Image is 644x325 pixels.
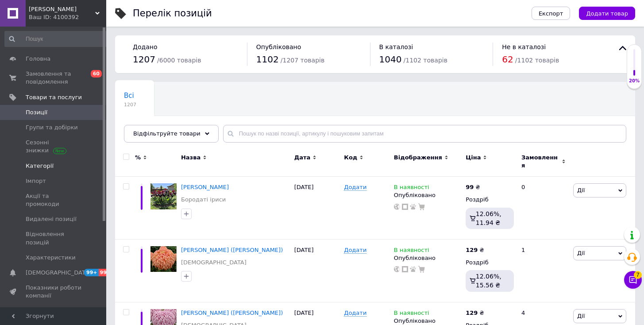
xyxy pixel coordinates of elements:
div: Перелік позицій [133,9,212,18]
span: Дії [577,313,585,319]
span: Замовлення та повідомлення [26,70,82,86]
span: Експорт [539,10,563,17]
input: Пошук [4,31,109,47]
span: В наявності [394,310,429,319]
span: Видалені позиції [26,215,77,223]
span: Ціна [466,154,481,162]
div: Опубліковано [394,254,461,262]
span: 12.06%, 11.94 ₴ [476,210,501,226]
span: Відображення [394,154,442,162]
span: В наявності [394,184,429,193]
div: Опубліковано [394,191,461,199]
span: Опубліковано [256,43,301,50]
div: ₴ [466,309,484,317]
img: Ирис Ред Квест [150,183,177,209]
span: 7 [634,271,642,279]
span: 99+ [99,269,113,276]
span: Дата [294,154,311,162]
b: 99 [466,184,474,190]
a: Бородаті іриси [181,196,226,204]
span: Додати [344,310,366,317]
span: Замовлення [521,154,559,170]
button: Додати товар [579,7,635,20]
span: Товари та послуги [26,93,82,101]
span: Назва [181,154,201,162]
div: [DATE] [292,177,342,240]
span: 1207 [133,54,155,65]
span: Головна [26,55,50,63]
a: [PERSON_NAME] [181,184,229,190]
span: Категорії [26,162,54,170]
span: / 1102 товарів [404,57,447,64]
span: [DEMOGRAPHIC_DATA] [26,269,91,277]
span: / 1102 товарів [515,57,559,64]
span: 1040 [379,54,402,65]
button: Чат з покупцем7 [624,271,642,289]
span: Сезонні знижки [26,139,82,155]
span: Додати товар [586,10,628,17]
div: ₴ [466,246,484,254]
div: 20% [627,78,641,84]
span: 12.06%, 15.56 ₴ [476,273,501,289]
div: Ваш ID: 4100392 [29,13,106,21]
span: 1207 [124,101,136,108]
span: Додати [344,247,366,254]
b: 129 [466,247,478,253]
span: Всі [124,92,134,100]
span: Групи та добірки [26,124,78,132]
span: Відновлення позицій [26,230,82,246]
span: 60 [91,70,102,77]
span: Акції та промокоди [26,192,82,208]
span: Відфільтруйте товари [133,130,201,137]
span: Не в каталозі [502,43,546,50]
input: Пошук по назві позиції, артикулу і пошуковим запитам [223,125,626,143]
b: 129 [466,310,478,316]
span: Дії [577,187,585,193]
span: Позиції [26,108,47,116]
div: Опубліковано [394,317,461,325]
span: В каталозі [379,43,413,50]
button: Експорт [532,7,571,20]
span: 1102 [256,54,279,65]
a: [DEMOGRAPHIC_DATA] [181,259,247,267]
a: [PERSON_NAME] ([PERSON_NAME]) [181,247,283,253]
div: 0 [516,177,571,240]
div: Роздріб [466,196,514,204]
span: Імпорт [26,177,46,185]
span: В наявності [394,247,429,256]
span: / 1207 товарів [281,57,324,64]
a: [PERSON_NAME] ([PERSON_NAME]) [181,310,283,316]
span: Дії [577,250,585,256]
span: Код [344,154,357,162]
span: % [135,154,141,162]
div: [DATE] [292,239,342,302]
span: / 6000 товарів [157,57,201,64]
span: Терра Флора [29,5,95,13]
span: Додано [133,43,157,50]
span: 62 [502,54,513,65]
div: ₴ [466,183,480,191]
span: Показники роботи компанії [26,284,82,300]
span: Додати [344,184,366,191]
div: Роздріб [466,259,514,267]
img: Хризантема Пич Блум (Peach Bloom) [150,246,177,272]
div: 1 [516,239,571,302]
span: 99+ [84,269,99,276]
span: Характеристики [26,254,76,262]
